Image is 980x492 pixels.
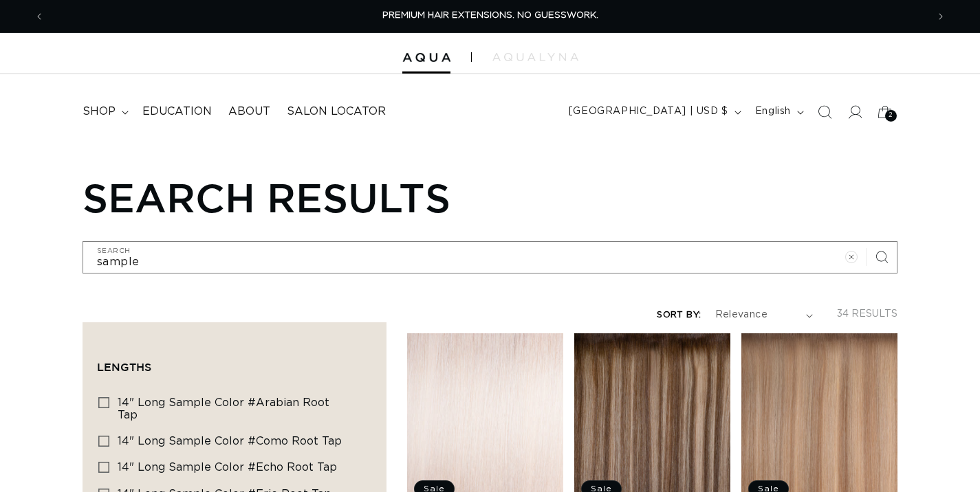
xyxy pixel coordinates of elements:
[142,104,212,119] span: Education
[24,3,54,30] button: Previous announcement
[836,242,867,272] button: Clear search term
[279,96,394,127] a: Salon Locator
[118,397,329,421] span: 14" Long Sample Color #Arabian Root Tap
[83,104,116,119] span: shop
[560,99,747,125] button: [GEOGRAPHIC_DATA] | USD $
[402,53,450,63] img: Aqua Hair Extensions
[228,104,270,119] span: About
[220,96,279,127] a: About
[889,110,893,122] span: 2
[492,53,578,61] img: aqualyna.com
[867,242,897,272] button: Search
[97,337,372,386] summary: Lengths (0 selected)
[118,462,337,473] span: 14" Long Sample Color #Echo Root Tap
[926,3,956,30] button: Next announcement
[134,96,220,127] a: Education
[755,104,791,119] span: English
[97,361,151,373] span: Lengths
[569,104,728,119] span: [GEOGRAPHIC_DATA] | USD $
[118,436,342,447] span: 14" Long Sample Color #Como Root Tap
[83,174,897,221] h1: Search results
[747,99,809,125] button: English
[74,96,134,127] summary: shop
[382,11,598,20] span: PREMIUM HAIR EXTENSIONS. NO GUESSWORK.
[809,97,840,127] summary: Search
[837,309,897,319] span: 34 results
[83,242,897,273] input: Search
[287,104,386,119] span: Salon Locator
[657,311,701,320] label: Sort by:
